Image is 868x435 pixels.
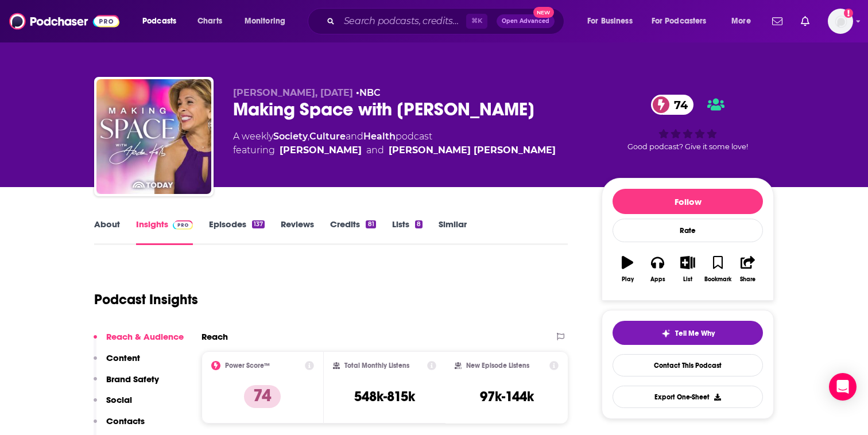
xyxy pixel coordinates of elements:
[627,142,748,151] span: Good podcast? Give it some love!
[644,12,723,30] button: open menu
[602,87,774,158] div: 74Good podcast? Give it some love!
[844,9,853,18] svg: Add a profile image
[613,354,763,376] a: Contact This Podcast
[233,143,556,157] span: featuring
[94,352,140,374] button: Content
[828,9,853,34] span: Logged in as catefess
[652,13,707,29] span: For Podcasters
[201,331,228,342] h2: Reach
[415,220,423,228] div: 8
[502,18,549,24] span: Open Advanced
[94,219,120,245] a: About
[673,248,703,290] button: List
[829,373,857,401] div: Open Intercom Messenger
[613,248,642,290] button: Play
[392,219,423,245] a: Lists8
[359,87,381,98] a: NBC
[237,12,300,30] button: open menu
[480,388,534,405] h3: 97k-144k
[233,130,556,157] div: A weekly podcast
[233,87,353,98] span: [PERSON_NAME], [DATE]
[209,219,265,245] a: Episodes137
[142,13,176,29] span: Podcasts
[828,9,853,34] button: Show profile menu
[106,331,184,342] p: Reach & Audience
[94,331,184,352] button: Reach & Audience
[439,219,467,245] a: Similar
[244,385,281,408] p: 74
[280,143,362,157] a: Hoda Kotb
[731,13,751,29] span: More
[613,321,763,345] button: tell me why sparkleTell Me Why
[94,394,132,415] button: Social
[497,14,555,28] button: Open AdvancedNew
[96,79,211,194] img: Making Space with Hoda Kotb
[356,87,381,98] span: •
[346,131,363,142] span: and
[675,329,715,338] span: Tell Me Why
[613,219,763,242] div: Rate
[94,291,198,308] h1: Podcast Insights
[106,394,132,405] p: Social
[587,13,633,29] span: For Business
[225,362,270,370] h2: Power Score™
[703,248,733,290] button: Bookmark
[733,248,763,290] button: Share
[579,12,647,30] button: open menu
[796,11,814,31] a: Show notifications dropdown
[723,12,765,30] button: open menu
[389,143,556,157] a: Jenna Bush Hager
[197,13,222,29] span: Charts
[466,14,487,29] span: ⌘ K
[330,219,375,245] a: Credits81
[650,276,665,283] div: Apps
[106,352,140,363] p: Content
[366,143,384,157] span: and
[245,13,285,29] span: Monitoring
[309,131,346,142] a: Culture
[683,276,692,283] div: List
[281,219,314,245] a: Reviews
[344,362,409,370] h2: Total Monthly Listens
[136,219,193,245] a: InsightsPodchaser Pro
[134,12,191,30] button: open menu
[366,220,375,228] div: 81
[106,415,145,426] p: Contacts
[661,329,671,338] img: tell me why sparkle
[704,276,731,283] div: Bookmark
[319,8,575,34] div: Search podcasts, credits, & more...
[106,374,159,384] p: Brand Safety
[173,220,193,230] img: Podchaser Pro
[252,220,265,228] div: 137
[308,131,309,142] span: ,
[622,276,634,283] div: Play
[94,374,159,395] button: Brand Safety
[613,386,763,408] button: Export One-Sheet
[273,131,308,142] a: Society
[651,95,693,115] a: 74
[662,95,693,115] span: 74
[533,7,554,18] span: New
[613,189,763,214] button: Follow
[642,248,672,290] button: Apps
[768,11,787,31] a: Show notifications dropdown
[339,12,466,30] input: Search podcasts, credits, & more...
[354,388,415,405] h3: 548k-815k
[466,362,529,370] h2: New Episode Listens
[9,10,119,32] img: Podchaser - Follow, Share and Rate Podcasts
[828,9,853,34] img: User Profile
[740,276,755,283] div: Share
[190,12,229,30] a: Charts
[363,131,396,142] a: Health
